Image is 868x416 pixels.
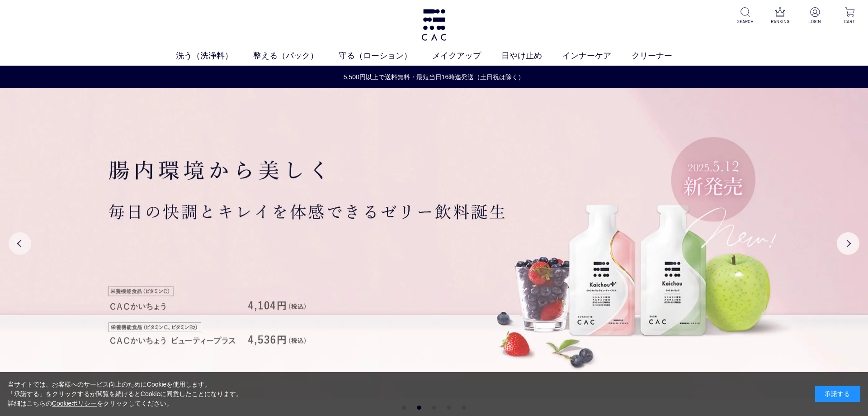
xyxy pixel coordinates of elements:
a: 守る（ローション） [339,50,432,62]
a: 整える（パック） [253,50,339,62]
p: LOGIN [804,18,826,25]
button: Next [837,232,859,255]
div: 承諾する [815,386,860,402]
a: CART [839,7,861,25]
a: 5,500円以上で送料無料・最短当日16時迄発送（土日祝は除く） [0,72,868,82]
p: CART [839,18,861,25]
a: メイクアップ [432,50,501,62]
p: SEARCH [734,18,756,25]
button: Previous [9,232,31,255]
a: 洗う（洗浄料） [176,50,253,62]
img: logo [420,9,448,41]
a: 日やけ止め [501,50,562,62]
a: SEARCH [734,7,756,25]
p: RANKING [769,18,791,25]
a: クリーナー [632,50,693,62]
a: RANKING [769,7,791,25]
a: インナーケア [562,50,632,62]
a: LOGIN [804,7,826,25]
div: 当サイトでは、お客様へのサービス向上のためにCookieを使用します。 「承諾する」をクリックするか閲覧を続けるとCookieに同意したことになります。 詳細はこちらの をクリックしてください。 [8,380,243,408]
a: Cookieポリシー [52,400,97,407]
